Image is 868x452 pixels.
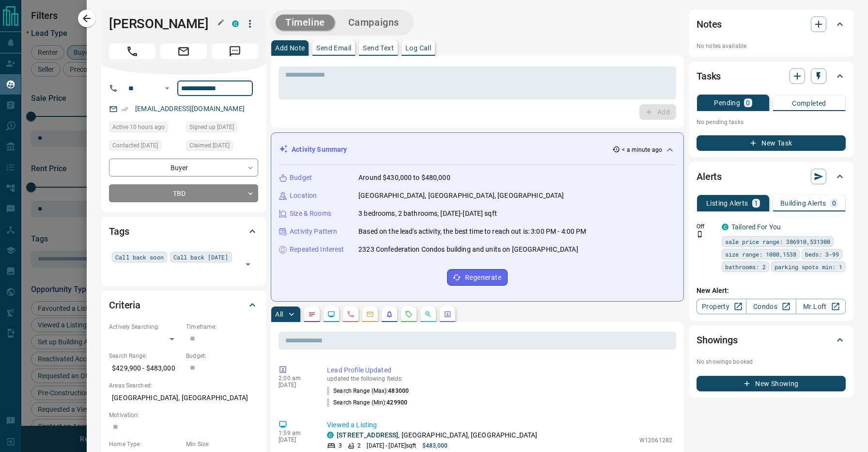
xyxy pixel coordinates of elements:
[746,99,750,106] p: 0
[725,262,766,272] span: bathrooms: 2
[109,220,258,243] div: Tags
[112,141,158,150] span: Contacted [DATE]
[363,45,394,51] p: Send Text
[697,42,846,50] p: No notes available
[290,209,331,219] p: Size & Rooms
[424,310,432,318] svg: Opportunities
[290,191,317,201] p: Location
[186,140,258,154] div: Fri Aug 29 2025
[358,191,564,201] p: [GEOGRAPHIC_DATA], [GEOGRAPHIC_DATA], [GEOGRAPHIC_DATA]
[746,299,796,314] a: Condos
[135,105,245,113] a: [EMAIL_ADDRESS][DOMAIN_NAME]
[189,122,234,132] span: Signed up [DATE]
[714,99,740,106] p: Pending
[697,357,846,366] p: No showings booked
[275,45,305,51] p: Add Note
[109,224,129,239] h2: Tags
[731,223,781,231] a: Tailored For You
[279,436,312,443] p: [DATE]
[160,44,207,59] span: Email
[697,115,846,129] p: No pending tasks
[697,332,738,348] h2: Showings
[697,13,846,36] div: Notes
[173,252,229,262] span: Call back [DATE]
[357,441,361,450] p: 2
[366,310,374,318] svg: Emails
[405,310,413,318] svg: Requests
[358,209,497,219] p: 3 bedrooms, 2 bathrooms, [DATE]-[DATE] sqft
[327,310,335,318] svg: Lead Browsing Activity
[109,44,155,59] span: Call
[279,141,676,159] div: Activity Summary< a minute ago
[279,430,312,436] p: 1:59 am
[109,352,181,360] p: Search Range:
[386,310,393,318] svg: Listing Alerts
[754,200,758,207] p: 1
[241,258,255,271] button: Open
[109,297,140,313] h2: Criteria
[722,224,728,230] div: condos.ca
[290,226,337,237] p: Activity Pattern
[339,441,342,450] p: 3
[387,399,407,406] span: 429900
[109,411,258,420] p: Motivation:
[832,200,836,207] p: 0
[725,237,830,246] span: sale price range: 386910,531300
[358,173,450,183] p: Around $430,000 to $480,000
[161,82,173,94] button: Open
[639,436,672,445] p: W12061282
[697,299,746,314] a: Property
[358,244,578,255] p: 2323 Confederation Condos building and units on [GEOGRAPHIC_DATA]
[805,249,839,259] span: beds: 3-99
[189,141,230,150] span: Claimed [DATE]
[422,441,448,450] p: $483,000
[109,360,181,376] p: $429,900 - $483,000
[109,159,258,177] div: Buyer
[337,430,537,440] p: , [GEOGRAPHIC_DATA], [GEOGRAPHIC_DATA]
[706,200,748,207] p: Listing Alerts
[109,184,258,202] div: TBD
[697,135,846,151] button: New Task
[275,311,283,318] p: All
[347,310,355,318] svg: Calls
[622,145,662,154] p: < a minute ago
[697,328,846,352] div: Showings
[279,375,312,382] p: 2:00 am
[327,375,672,382] p: updated the following fields:
[115,252,164,262] span: Call back soon
[697,231,703,238] svg: Push Notification Only
[290,244,344,255] p: Repeated Interest
[290,173,312,183] p: Budget
[388,387,409,394] span: 483000
[405,45,431,51] p: Log Call
[186,323,258,331] p: Timeframe:
[358,226,586,237] p: Based on the lead's activity, the best time to reach out is: 3:00 PM - 4:00 PM
[697,376,846,391] button: New Showing
[327,387,409,395] p: Search Range (Max) :
[232,20,239,27] div: condos.ca
[444,310,451,318] svg: Agent Actions
[697,65,846,88] div: Tasks
[109,440,181,449] p: Home Type:
[276,15,335,31] button: Timeline
[109,390,258,406] p: [GEOGRAPHIC_DATA], [GEOGRAPHIC_DATA]
[725,249,796,259] span: size range: 1080,1538
[186,352,258,360] p: Budget:
[279,382,312,388] p: [DATE]
[109,16,217,32] h1: [PERSON_NAME]
[796,299,846,314] a: Mr.Loft
[792,100,826,107] p: Completed
[109,381,258,390] p: Areas Searched:
[780,200,826,207] p: Building Alerts
[697,16,722,32] h2: Notes
[697,68,721,84] h2: Tasks
[327,365,672,375] p: Lead Profile Updated
[697,222,716,231] p: Off
[447,269,508,286] button: Regenerate
[775,262,842,272] span: parking spots min: 1
[109,122,181,135] div: Mon Sep 15 2025
[212,44,258,59] span: Message
[327,420,672,430] p: Viewed a Listing
[339,15,409,31] button: Campaigns
[112,122,165,132] span: Active 10 hours ago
